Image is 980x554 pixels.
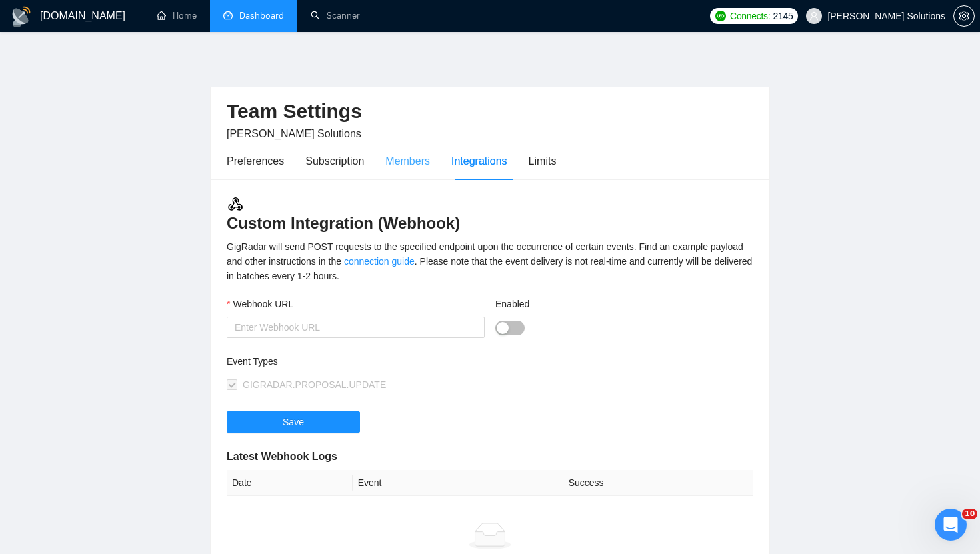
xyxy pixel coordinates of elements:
span: 2145 [773,9,793,23]
div: GigRadar will send POST requests to the specified endpoint upon the occurrence of certain events.... [227,239,753,283]
th: Event [353,470,563,496]
button: setting [953,5,975,27]
div: Integrations [451,153,507,169]
button: Save [227,411,360,433]
h2: Team Settings [227,98,753,125]
span: setting [954,11,974,21]
h5: Latest Webhook Logs [227,449,753,465]
img: upwork-logo.png [715,11,726,21]
a: setting [953,11,975,21]
span: 10 [962,509,977,519]
a: dashboardDashboard [223,10,284,21]
label: Event Types [227,354,278,369]
button: Enabled [495,321,525,335]
label: Webhook URL [227,297,293,311]
label: Enabled [495,297,529,311]
img: logo [11,6,32,27]
th: Date [227,470,353,496]
a: homeHome [157,10,197,21]
span: Save [283,415,304,429]
span: Connects: [730,9,770,23]
input: Webhook URL [227,317,485,338]
span: [PERSON_NAME] Solutions [227,128,361,139]
h3: Custom Integration (Webhook) [227,195,753,234]
a: searchScanner [311,10,360,21]
iframe: Intercom live chat [935,509,967,541]
span: GIGRADAR.PROPOSAL.UPDATE [243,379,386,390]
th: Success [563,470,753,496]
img: webhook.3a52c8ec.svg [227,195,244,213]
a: connection guide [344,256,415,267]
div: Limits [529,153,557,169]
div: Subscription [305,153,364,169]
div: Members [385,153,430,169]
div: Preferences [227,153,284,169]
span: user [809,11,819,21]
